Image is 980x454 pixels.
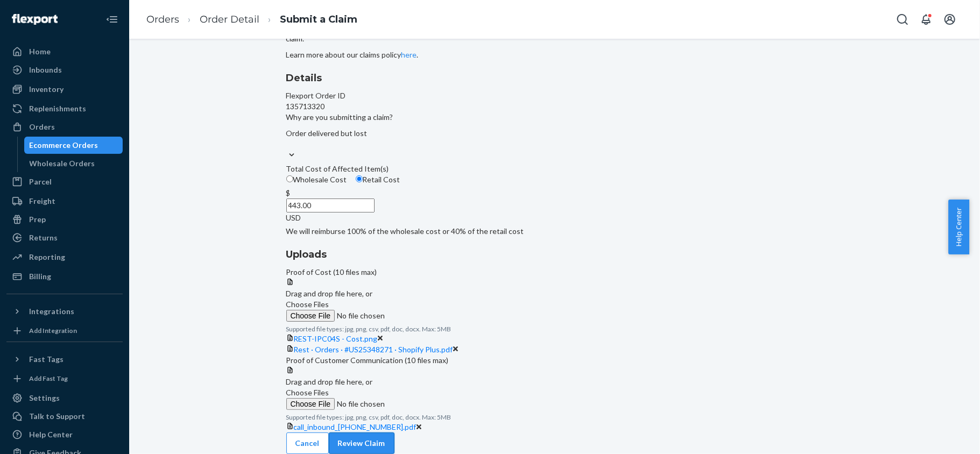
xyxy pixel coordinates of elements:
button: Open account menu [939,9,961,30]
a: Home [6,43,123,60]
button: Review Claim [329,432,394,454]
div: Replenishments [29,103,86,114]
p: We will reimburse 100% of the wholesale cost or 40% of the retail cost [286,226,823,237]
p: Supported file types: jpg, png, csv, pdf, doc, docx. Max: 5MB [286,324,823,334]
img: Flexport logo [12,14,58,25]
div: Freight [29,196,55,207]
a: Parcel [6,173,123,190]
span: Total Cost of Affected Item(s) [286,164,389,173]
p: Supported file types: jpg, png, csv, pdf, doc, docx. Max: 5MB [286,413,823,422]
div: Integrations [29,306,74,317]
a: Rest · Orders · #US25348271 · Shopify Plus.pdf [294,345,453,354]
a: call_inbound_[PHONE_NUMBER].pdf [294,422,417,431]
div: Inventory [29,84,64,95]
div: Drag and drop file here, or [286,377,823,387]
a: Replenishments [6,100,123,117]
ol: breadcrumbs [138,4,366,36]
p: Learn more about our claims policy . [286,49,823,60]
button: Open notifications [915,9,937,30]
a: Talk to Support [6,408,123,425]
span: Proof of Customer Communication (10 files max) [286,356,449,365]
input: Choose Files [286,398,433,410]
div: USD [286,212,823,223]
div: 135713320 [286,101,823,112]
button: Cancel [286,432,329,454]
div: Fast Tags [29,354,64,365]
a: Returns [6,229,123,246]
button: Fast Tags [6,351,123,368]
div: Help Center [29,429,73,440]
a: Submit a Claim [280,13,357,25]
div: Billing [29,271,51,282]
a: Orders [146,13,179,25]
div: Inbounds [29,65,62,75]
a: Billing [6,268,123,285]
div: Settings [29,393,60,403]
a: Freight [6,193,123,210]
h3: Uploads [286,247,823,261]
a: Add Integration [6,324,123,337]
div: Talk to Support [29,411,85,422]
span: Choose Files [286,300,329,309]
input: Choose Files [286,310,433,322]
button: Open Search Box [892,9,913,30]
a: Order Detail [200,13,259,25]
div: Flexport Order ID [286,90,823,101]
input: $USD [286,198,375,212]
button: Integrations [6,303,123,320]
div: Parcel [29,176,52,187]
a: Ecommerce Orders [24,137,123,154]
span: Retail Cost [363,175,400,184]
div: Wholesale Orders [30,158,95,169]
div: Reporting [29,252,65,263]
div: Order delivered but lost [286,128,823,139]
span: Proof of Cost (10 files max) [286,267,377,276]
div: Home [29,46,51,57]
a: Reporting [6,249,123,266]
a: Settings [6,389,123,407]
a: Orders [6,118,123,136]
button: Close Navigation [101,9,123,30]
div: Returns [29,232,58,243]
a: Add Fast Tag [6,372,123,385]
div: Orders [29,122,55,132]
p: Why are you submitting a claim? [286,112,823,123]
span: Wholesale Cost [293,175,347,184]
span: Choose Files [286,388,329,397]
a: Help Center [6,426,123,443]
a: Wholesale Orders [24,155,123,172]
a: Inbounds [6,61,123,79]
a: REST-IPC04S - Cost.png [294,334,378,343]
input: Retail Cost [356,175,363,182]
a: Inventory [6,81,123,98]
div: Add Integration [29,326,77,335]
div: Add Fast Tag [29,374,68,383]
button: Help Center [948,200,969,254]
input: Wholesale Cost [286,175,293,182]
div: Ecommerce Orders [30,140,98,151]
div: Drag and drop file here, or [286,288,823,299]
h3: Details [286,71,823,85]
div: $ [286,188,823,198]
div: Prep [29,214,46,225]
a: here [401,50,417,59]
a: Prep [6,211,123,228]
